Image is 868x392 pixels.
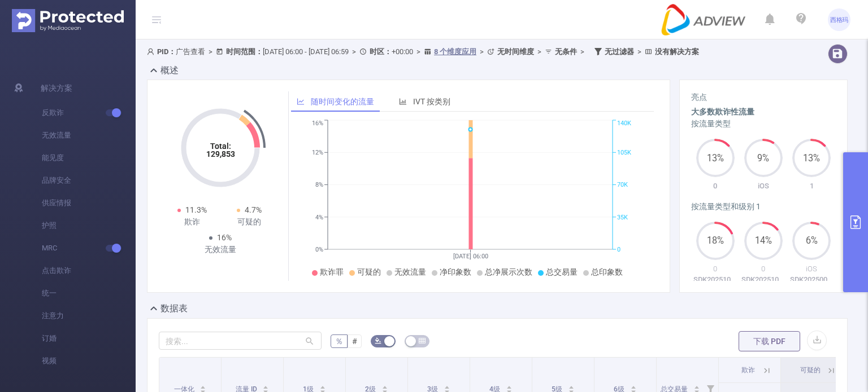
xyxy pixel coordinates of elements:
[263,389,269,392] i: 图标：向下插入符号
[617,182,628,189] tspan: 70K
[185,205,207,214] font: 11.3%
[691,202,761,211] font: 按流量类型和级别 1
[612,47,634,56] font: 过滤器
[758,182,769,190] font: iOS
[757,153,769,164] font: 9%
[440,267,471,276] font: 净印象数
[42,334,57,342] font: 订婚
[147,48,157,55] i: 图标：用户
[315,246,323,253] tspan: 0%
[159,332,322,350] input: 搜索...
[453,253,488,260] tspan: [DATE] 06:00
[352,337,357,346] font: #
[157,47,176,56] font: PID：
[184,217,200,226] font: 欺诈
[315,182,323,189] tspan: 8%
[42,153,64,162] font: 能见度
[806,265,817,273] font: iOS
[630,389,636,392] i: 图标：向下插入符号
[205,245,236,254] font: 无效流量
[591,267,623,276] font: 总印象数
[537,47,541,56] font: >
[696,153,735,163] span: 13%
[670,47,699,56] font: 解决方案
[693,389,700,392] i: 图标：向下插入符号
[335,337,343,346] font: ％
[761,265,765,273] font: 0
[480,47,484,56] font: >
[381,384,388,387] i: 图标：向上插入符号
[311,97,374,106] font: 随时间变化的流量
[637,47,641,56] font: >
[800,366,821,374] font: 可疑的
[655,47,670,56] font: 没有
[617,149,631,156] tspan: 105K
[693,275,816,284] font: SDK20251021100302ytwiya4hooryady
[357,267,381,276] font: 可疑的
[399,98,407,105] i: 图标：条形图
[375,337,381,344] i: 图标：背景颜色
[744,153,783,163] span: 9%
[42,266,71,275] font: 点击欺诈
[568,384,574,387] i: 图标：向上插入符号
[319,384,325,387] i: 图标：向上插入符号
[370,47,392,56] font: 时区：
[696,236,735,245] span: 18%
[200,389,206,392] i: 图标：向下插入符号
[199,384,206,391] div: 种类
[741,366,755,374] font: 欺诈
[262,384,269,391] div: 种类
[434,47,476,56] font: 8 个维度应用
[263,47,349,56] font: [DATE] 06:00 - [DATE] 06:59
[485,267,532,276] font: 总净展示次数
[312,120,323,127] tspan: 16%
[263,384,269,387] i: 图标：向上插入符号
[42,311,64,320] font: 注意力
[691,119,731,128] font: 按流量类型
[605,47,612,56] font: 无
[792,236,831,245] span: 6%
[42,131,71,139] font: 无效流量
[352,47,356,56] font: >
[617,120,631,127] tspan: 140K
[209,47,212,56] font: >
[506,384,513,391] div: 种类
[42,176,71,184] font: 品牌安全
[42,108,64,117] font: 反欺诈
[226,47,263,56] font: 时间范围：
[200,384,206,387] i: 图标：向上插入符号
[42,199,71,207] font: 供应情报
[568,389,574,392] i: 图标：向下插入符号
[741,275,868,284] font: SDK202510211003097k4b8bd81fh0iw0
[210,142,231,151] tspan: Total:
[42,244,57,252] font: MRC
[506,389,512,392] i: 图标：向下插入符号
[617,214,628,221] tspan: 35K
[497,47,505,56] font: 无
[394,267,426,276] font: 无效流量
[42,356,57,365] font: 视频
[691,107,754,116] font: 大多数欺诈性流量
[413,97,450,106] font: IVT 按类别
[568,384,575,391] div: 种类
[160,303,188,314] font: 数据表
[830,16,848,23] font: 西格玛
[691,93,707,102] font: 亮点
[42,289,57,297] font: 统一
[693,384,700,391] div: 种类
[555,47,577,56] font: 无条件
[381,389,388,392] i: 图标：向下插入符号
[810,182,814,190] font: 1
[381,384,388,391] div: 种类
[315,214,323,221] tspan: 4%
[416,47,420,56] font: >
[319,384,326,391] div: 种类
[546,267,578,276] font: 总交易量
[713,265,717,273] font: 0
[12,9,124,32] img: 受保护的媒体
[580,47,584,56] font: >
[444,384,450,391] div: 种类
[806,235,818,246] font: 6%
[42,221,57,230] font: 护照
[176,47,205,56] font: 广告查看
